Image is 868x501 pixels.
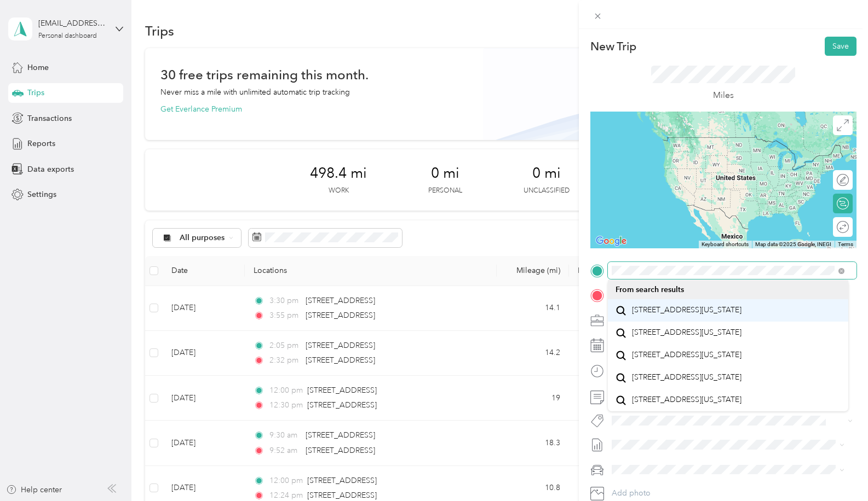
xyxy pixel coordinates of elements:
span: [STREET_ADDRESS][US_STATE] [632,395,741,405]
span: [STREET_ADDRESS][US_STATE] [632,328,741,337]
p: Miles [713,89,734,102]
span: [STREET_ADDRESS][US_STATE] [632,350,741,360]
button: Save [825,37,856,56]
button: Add photo [608,486,856,501]
iframe: Everlance-gr Chat Button Frame [807,440,868,501]
p: New Trip [590,39,636,54]
span: [STREET_ADDRESS][US_STATE] [632,305,741,315]
span: [STREET_ADDRESS][US_STATE] [632,372,741,382]
button: Keyboard shortcuts [702,241,749,248]
span: From search results [616,285,684,294]
span: Map data ©2025 Google, INEGI [755,241,831,247]
a: Open this area in Google Maps (opens a new window) [593,234,629,248]
img: Google [593,234,629,248]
